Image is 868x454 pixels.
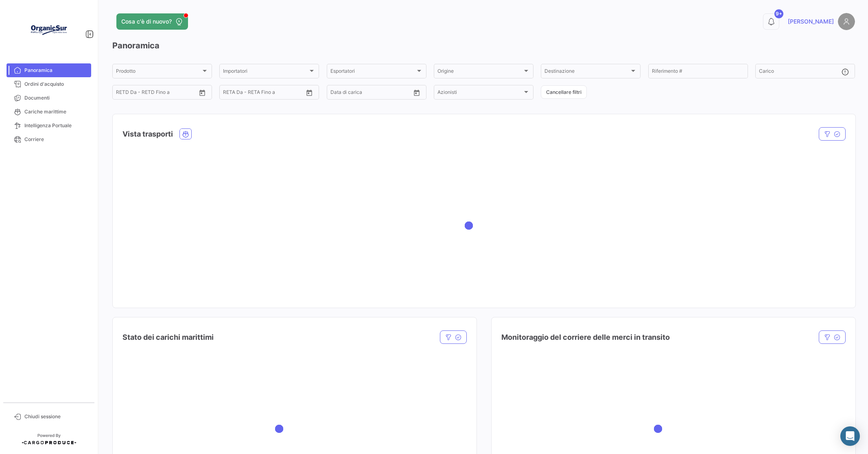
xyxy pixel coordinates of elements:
[838,13,855,30] img: placeholder-user.png
[24,122,88,129] span: Intelligenza Portuale
[7,133,91,146] a: Corriere
[235,91,274,96] input: Fino a
[128,91,167,96] input: Fino a
[7,77,91,91] a: Ordini d'acquisto
[7,119,91,133] a: Intelligenza Portuale
[121,17,172,26] span: Cosa c'è di nuovo?
[122,128,173,140] h4: Vista trasporti
[411,87,423,99] button: Open calendar
[437,70,523,75] span: Origine
[116,13,188,30] button: Cosa c'è di nuovo?
[24,108,88,115] span: Cariche marittime
[116,91,122,96] input: Da
[223,91,230,96] input: Da
[122,332,214,343] h4: Stato dei carichi marittimi
[541,85,587,99] button: Cancellare filtri
[330,70,415,75] span: Esportatori
[196,87,208,99] button: Open calendar
[840,426,860,446] div: Abrir Intercom Messenger
[330,91,337,96] input: Da
[788,17,834,26] span: [PERSON_NAME]
[24,136,88,143] span: Corriere
[24,67,88,74] span: Panoramica
[28,10,69,50] img: Logo+OrganicSur.png
[180,129,191,139] button: Ocean
[24,413,88,420] span: Chiudi sessione
[501,332,670,343] h4: Monitoraggio del corriere delle merci in transito
[437,91,523,96] span: Azionisti
[7,63,91,77] a: Panoramica
[7,105,91,119] a: Cariche marittime
[7,91,91,105] a: Documenti
[24,94,88,102] span: Documenti
[303,87,315,99] button: Open calendar
[544,70,630,75] span: Destinazione
[116,70,201,75] span: Prodotto
[112,40,855,51] h3: Panoramica
[343,91,381,96] input: Fino a
[24,80,88,88] span: Ordini d'acquisto
[223,70,308,75] span: Importatori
